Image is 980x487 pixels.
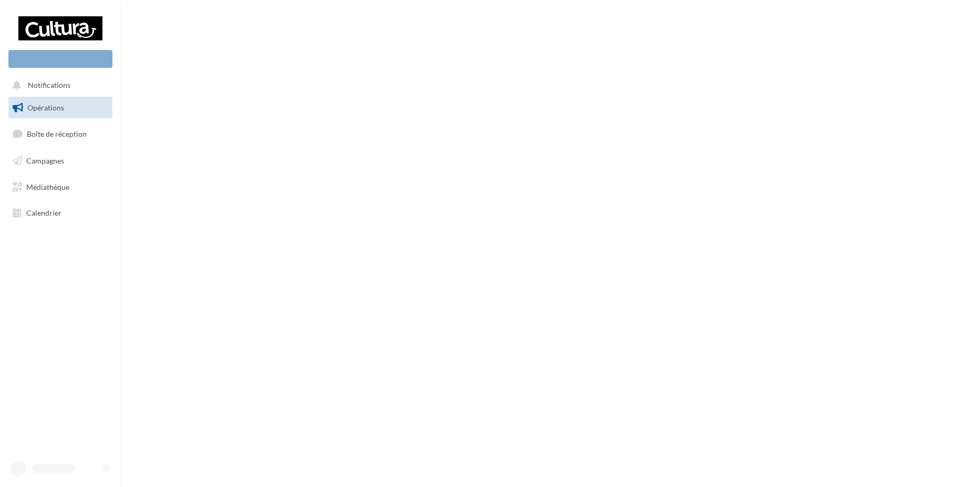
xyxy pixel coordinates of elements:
a: Campagnes [6,150,115,172]
a: Médiathèque [6,176,115,198]
div: Nouvelle campagne [8,50,112,68]
span: Campagnes [26,156,64,165]
span: Notifications [28,81,70,90]
span: Boîte de réception [27,129,87,138]
a: Calendrier [6,202,115,224]
a: Boîte de réception [6,123,115,145]
span: Opérations [27,103,64,112]
span: Calendrier [26,208,61,217]
a: Opérations [6,97,115,119]
span: Médiathèque [26,182,69,191]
